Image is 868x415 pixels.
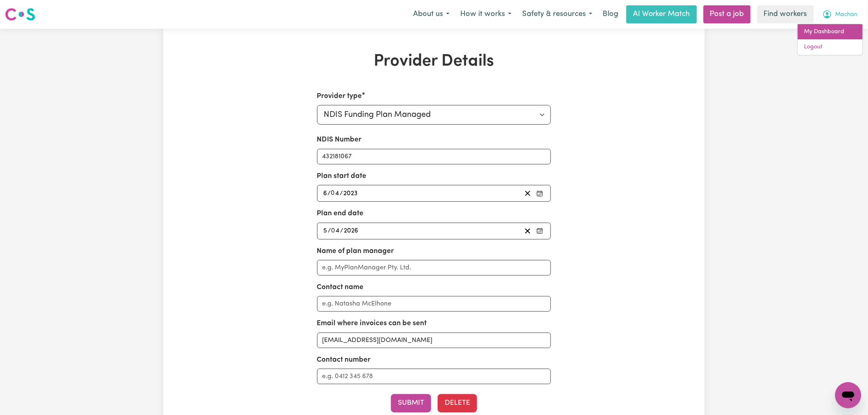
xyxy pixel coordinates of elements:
[5,7,35,22] img: Careseekers logo
[331,190,335,197] span: 0
[798,24,863,40] a: My Dashboard
[438,394,477,412] button: Delete
[317,149,551,164] input: Enter your NDIS number
[323,226,328,237] input: --
[323,188,328,199] input: --
[331,228,336,234] span: 0
[534,226,546,237] button: Pick your plan end date
[534,188,546,199] button: Pick your plan start date
[598,5,623,23] a: Blog
[757,5,814,23] a: Find workers
[317,355,371,365] label: Contact number
[317,91,362,102] label: Provider type
[317,369,551,384] input: e.g. 0412 345 678
[328,190,331,197] span: /
[5,5,35,24] a: Careseekers logo
[317,246,394,257] label: Name of plan manager
[332,226,340,237] input: --
[317,333,551,348] input: e.g. nat.mc@myplanmanager.com.au
[317,282,364,293] label: Contact name
[317,171,367,182] label: Plan start date
[317,318,427,329] label: Email where invoices can be sent
[704,5,751,23] a: Post a job
[798,39,863,55] a: Logout
[340,227,344,235] span: /
[626,5,697,23] a: AI Worker Match
[521,188,534,199] button: Clear plan start date
[517,6,598,23] button: Safety & resources
[343,188,359,199] input: ----
[331,188,340,199] input: --
[340,190,343,197] span: /
[391,394,431,412] button: Submit
[317,208,364,219] label: Plan end date
[317,135,362,145] label: NDIS Number
[455,6,517,23] button: How it works
[317,260,551,276] input: e.g. MyPlanManager Pty. Ltd.
[797,24,863,55] div: My Account
[408,6,455,23] button: About us
[317,296,551,312] input: e.g. Natasha McElhone
[835,382,861,408] iframe: Button to launch messaging window
[344,226,359,237] input: ----
[836,10,858,19] span: Machan
[521,226,534,237] button: Clear plan end date
[328,227,331,235] span: /
[258,52,610,71] h1: Provider Details
[817,6,863,23] button: My Account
